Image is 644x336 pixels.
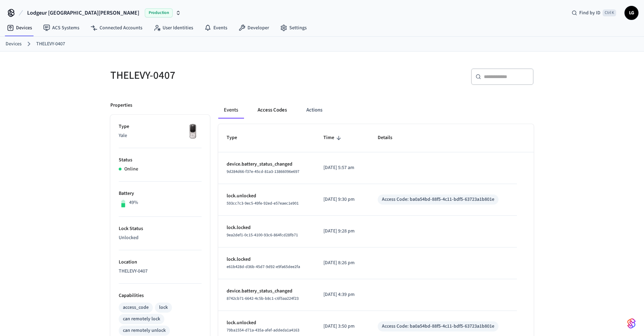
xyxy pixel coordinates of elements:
[627,318,636,329] img: SeamLogoGradient.69752ec5.svg
[129,199,138,206] p: 49%
[323,323,361,330] p: [DATE] 3:50 pm
[227,200,299,206] span: 593cc7c3-9ec5-49fe-92ed-e57eaec1e901
[85,22,148,34] a: Connected Accounts
[119,268,202,275] p: THELEVY-0407
[218,102,534,119] div: ant example
[227,169,299,175] span: 9d284d66-f37e-45cd-81a3-13866096e697
[123,304,149,311] div: access_code
[227,256,307,263] p: lock.locked
[119,123,202,130] p: Type
[382,196,494,203] div: Access Code: ba0a54bd-88f5-4c11-bdf5-63723a1b801e
[123,327,166,334] div: can remotely unlock
[184,123,202,140] img: Yale Assure Touchscreen Wifi Smart Lock, Satin Nickel, Front
[124,166,138,173] p: Online
[323,291,361,298] p: [DATE] 4:39 pm
[227,296,299,301] span: 8742cb71-6642-4c5b-b8c1-c6f5aa224f23
[382,323,494,330] div: Access Code: ba0a54bd-88f5-4c11-bdf5-63723a1b801e
[301,102,328,119] button: Actions
[625,6,638,20] button: LG
[323,132,343,143] span: Time
[227,192,307,200] p: lock.unlocked
[119,259,202,266] p: Location
[227,161,307,168] p: device.battery_status_changed
[110,68,318,83] h5: THELEVY-0407
[119,132,202,139] p: Yale
[218,102,244,119] button: Events
[227,232,298,238] span: 9ea2def1-0c15-4100-93c6-864fcd28fb71
[110,102,132,109] p: Properties
[159,304,168,311] div: lock
[323,196,361,203] p: [DATE] 9:30 pm
[119,234,202,242] p: Unlocked
[227,224,307,231] p: lock.locked
[625,7,638,19] span: LG
[378,132,401,143] span: Details
[145,8,173,17] span: Production
[199,22,233,34] a: Events
[1,22,38,34] a: Devices
[119,225,202,232] p: Lock Status
[566,7,622,19] div: Find by IDCtrl K
[579,9,600,16] span: Find by ID
[227,327,299,333] span: 79ba1554-d71a-435a-afef-addeda1a4163
[275,22,312,34] a: Settings
[123,315,160,323] div: can remotely lock
[227,264,300,270] span: e61b428d-d36b-45d7-9d92-e9fa65dee2fa
[6,40,22,48] a: Devices
[603,9,616,16] span: Ctrl K
[148,22,199,34] a: User Identities
[36,40,65,48] a: THELEVY-0407
[38,22,85,34] a: ACS Systems
[252,102,292,119] button: Access Codes
[27,9,139,17] span: Lodgeur [GEOGRAPHIC_DATA][PERSON_NAME]
[119,292,202,299] p: Capabilities
[323,164,361,171] p: [DATE] 5:57 am
[227,288,307,295] p: device.battery_status_changed
[227,132,246,143] span: Type
[323,259,361,267] p: [DATE] 8:26 pm
[119,190,202,197] p: Battery
[323,228,361,235] p: [DATE] 9:28 pm
[233,22,275,34] a: Developer
[119,156,202,164] p: Status
[227,319,307,327] p: lock.unlocked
